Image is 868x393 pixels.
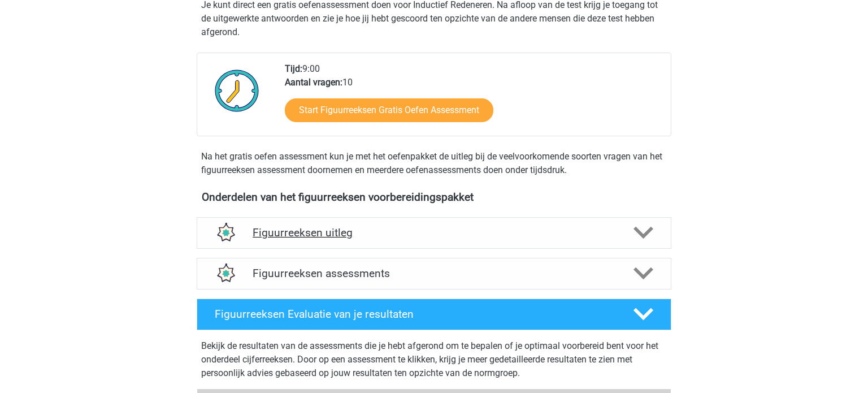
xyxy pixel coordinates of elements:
[192,217,676,249] a: uitleg Figuurreeksen uitleg
[192,258,676,290] a: assessments Figuurreeksen assessments
[209,62,266,119] img: Klok
[253,267,615,280] h4: Figuurreeksen assessments
[215,308,615,321] h4: Figuurreeksen Evaluatie van je resultaten
[285,63,302,74] b: Tijd:
[211,259,240,288] img: figuurreeksen assessments
[197,150,671,177] div: Na het gratis oefen assessment kun je met het oefenpakket de uitleg bij de veelvoorkomende soorte...
[276,62,670,136] div: 9:00 10
[253,226,615,239] h4: Figuurreeksen uitleg
[192,299,676,330] a: Figuurreeksen Evaluatie van je resultaten
[211,218,240,247] img: figuurreeksen uitleg
[285,77,342,88] b: Aantal vragen:
[202,191,666,204] h4: Onderdelen van het figuurreeksen voorbereidingspakket
[285,98,493,122] a: Start Figuurreeksen Gratis Oefen Assessment
[201,339,667,380] p: Bekijk de resultaten van de assessments die je hebt afgerond om te bepalen of je optimaal voorber...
